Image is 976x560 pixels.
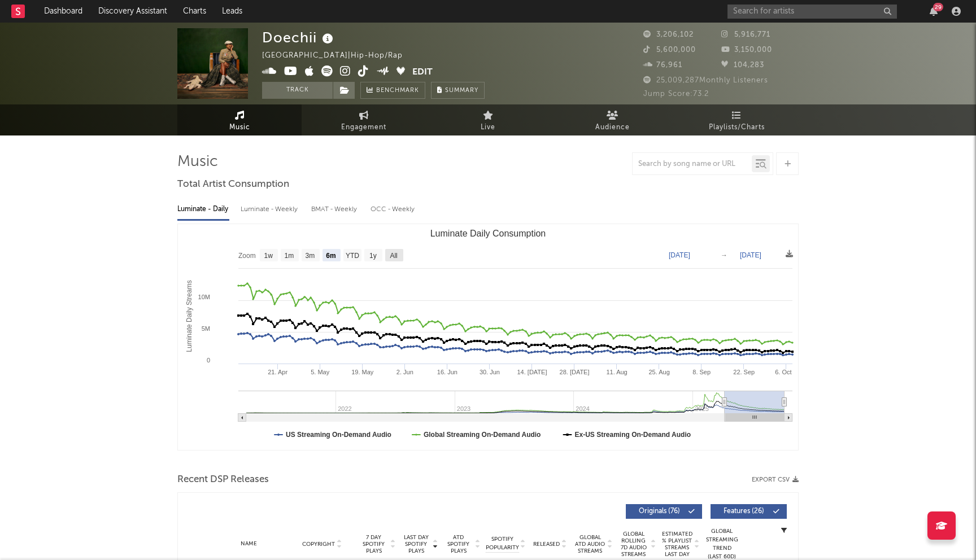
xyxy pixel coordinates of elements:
[302,541,335,548] span: Copyright
[711,504,787,519] button: Features(26)
[341,121,386,134] span: Engagement
[775,369,791,375] text: 6. Oct
[933,3,943,11] div: 29
[212,540,286,548] div: Name
[643,90,709,98] span: Jump Score: 73.2
[618,531,649,558] span: Global Rolling 7D Audio Streams
[311,200,359,219] div: BMAT - Weekly
[412,65,433,80] button: Edit
[264,252,273,260] text: 1w
[262,82,333,99] button: Track
[178,224,798,450] svg: Luminate Daily Consumption
[445,88,478,94] span: Summary
[396,369,413,375] text: 2. Jun
[241,200,300,219] div: Luminate - Weekly
[346,252,359,260] text: YTD
[486,535,519,552] span: Spotify Popularity
[177,200,229,219] div: Luminate - Daily
[238,252,256,260] text: Zoom
[351,369,374,375] text: 19. May
[752,476,799,483] button: Export CSV
[430,229,546,238] text: Luminate Daily Consumption
[437,369,457,375] text: 16. Jun
[930,7,938,16] button: 29
[574,534,605,554] span: Global ATD Audio Streams
[669,251,690,259] text: [DATE]
[718,508,770,515] span: Features ( 26 )
[177,178,289,191] span: Total Artist Consumption
[606,369,627,375] text: 11. Aug
[326,252,335,260] text: 6m
[286,431,391,439] text: US Streaming On-Demand Audio
[198,294,210,300] text: 10M
[371,200,416,219] div: OCC - Weekly
[661,531,692,558] span: Estimated % Playlist Streams Last Day
[360,82,425,99] a: Benchmark
[480,369,500,375] text: 30. Jun
[692,369,711,375] text: 8. Sep
[633,508,685,515] span: Originals ( 76 )
[426,104,550,135] a: Live
[733,369,755,375] text: 22. Sep
[185,280,193,352] text: Luminate Daily Streams
[643,62,682,69] span: 76,961
[262,49,416,63] div: [GEOGRAPHIC_DATA] | Hip-Hop/Rap
[727,5,897,19] input: Search for artists
[401,534,431,554] span: Last Day Spotify Plays
[550,104,674,135] a: Audience
[721,31,770,38] span: 5,916,771
[202,325,210,332] text: 5M
[268,369,287,375] text: 21. Apr
[643,31,694,38] span: 3,206,102
[311,369,330,375] text: 5. May
[740,251,761,259] text: [DATE]
[306,252,315,260] text: 3m
[643,46,696,54] span: 5,600,000
[575,431,691,439] text: Ex-US Streaming On-Demand Audio
[177,473,269,487] span: Recent DSP Releases
[177,104,302,135] a: Music
[626,504,702,519] button: Originals(76)
[229,121,250,134] span: Music
[431,82,485,99] button: Summary
[481,121,495,134] span: Live
[709,121,765,134] span: Playlists/Charts
[262,28,336,47] div: Doechii
[595,121,630,134] span: Audience
[443,534,473,554] span: ATD Spotify Plays
[424,431,541,439] text: Global Streaming On-Demand Audio
[648,369,669,375] text: 25. Aug
[721,46,772,54] span: 3,150,000
[207,357,210,364] text: 0
[517,369,547,375] text: 14. [DATE]
[633,160,752,169] input: Search by song name or URL
[560,369,590,375] text: 28. [DATE]
[721,251,727,259] text: →
[302,104,426,135] a: Engagement
[721,62,764,69] span: 104,283
[359,534,389,554] span: 7 Day Spotify Plays
[376,84,419,98] span: Benchmark
[533,541,560,548] span: Released
[285,252,294,260] text: 1m
[643,77,768,84] span: 25,009,287 Monthly Listeners
[674,104,799,135] a: Playlists/Charts
[369,252,377,260] text: 1y
[390,252,397,260] text: All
